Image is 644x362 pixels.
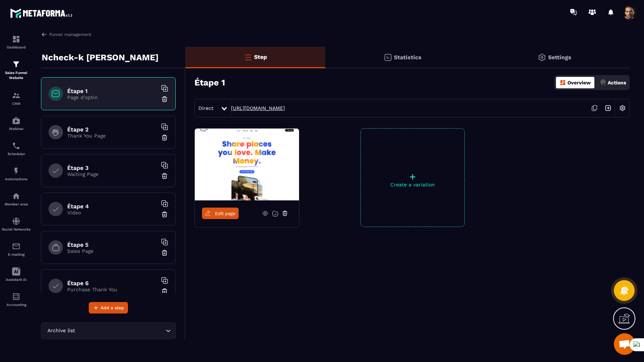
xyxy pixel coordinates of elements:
[2,102,31,106] p: CRM
[2,136,31,161] a: schedulerschedulerScheduler
[161,211,168,218] img: trash
[2,262,31,287] a: Assistant AI
[614,333,635,355] div: Mở cuộc trò chuyện
[12,116,20,125] img: automations
[12,217,20,226] img: social-network
[161,288,168,295] img: trash
[2,278,31,282] p: Assistant AI
[2,161,31,186] a: automationsautomationsAutomations
[2,252,31,256] p: E-mailing
[67,88,157,94] h6: Étape 1
[10,6,75,20] img: logo
[2,212,31,237] a: social-networksocial-networkSocial Networks
[67,280,157,287] h6: Étape 6
[67,171,157,177] p: Waiting Page
[2,237,31,262] a: emailemailE-mailing
[198,105,213,111] span: Direct
[608,80,626,85] p: Actions
[12,192,20,200] img: automations
[361,182,464,187] p: Create a variation
[161,134,168,141] img: trash
[2,127,31,131] p: Webinar
[601,101,615,115] img: arrow-next.bcc2205e.svg
[67,133,157,139] p: Thank You Page
[2,287,31,312] a: accountantaccountantAccounting
[41,322,176,339] div: Search for option
[2,152,31,156] p: Scheduler
[194,78,225,88] h3: Étape 1
[383,53,392,62] img: stats.20deebd0.svg
[538,53,546,62] img: setting-gr.5f69749f.svg
[195,129,299,200] img: image
[101,304,124,311] span: Add a step
[560,79,566,86] img: dashboard-orange.40269519.svg
[67,126,157,133] h6: Étape 2
[41,31,91,38] a: Funnel management
[2,186,31,212] a: automationsautomationsMember area
[12,242,20,251] img: email
[394,54,422,61] p: Statistics
[616,101,629,115] img: setting-w.858f3a88.svg
[41,31,47,38] img: arrow
[89,302,128,314] button: Add a step
[67,203,157,210] h6: Étape 4
[77,327,164,335] input: Search for option
[215,211,236,216] span: Edit page
[2,303,31,307] p: Accounting
[2,55,31,86] a: formationformationSales Funnel Website
[12,60,20,69] img: formation
[2,45,31,49] p: Dashboard
[12,292,20,301] img: accountant
[2,111,31,136] a: automationsautomationsWebinar
[254,54,267,60] p: Step
[231,105,285,111] a: [URL][DOMAIN_NAME]
[42,50,158,65] p: Ncheck-k [PERSON_NAME]
[12,91,20,100] img: formation
[12,141,20,150] img: scheduler
[600,79,606,86] img: actions.d6e523a2.png
[161,249,168,256] img: trash
[361,172,464,182] p: +
[67,287,157,292] p: Purchase Thank You
[67,210,157,215] p: Video
[12,167,20,175] img: automations
[2,227,31,231] p: Social Networks
[46,327,77,335] span: Archive list
[2,177,31,181] p: Automations
[244,53,252,61] img: bars-o.4a397970.svg
[67,248,157,254] p: Sales Page
[161,96,168,103] img: trash
[2,29,31,55] a: formationformationDashboard
[567,80,591,85] p: Overview
[2,202,31,206] p: Member area
[67,241,157,248] h6: Étape 5
[67,164,157,171] h6: Étape 3
[548,54,571,61] p: Settings
[12,35,20,43] img: formation
[161,172,168,180] img: trash
[2,70,31,80] p: Sales Funnel Website
[2,86,31,111] a: formationformationCRM
[67,94,157,100] p: Page d'optin
[202,208,239,219] a: Edit page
